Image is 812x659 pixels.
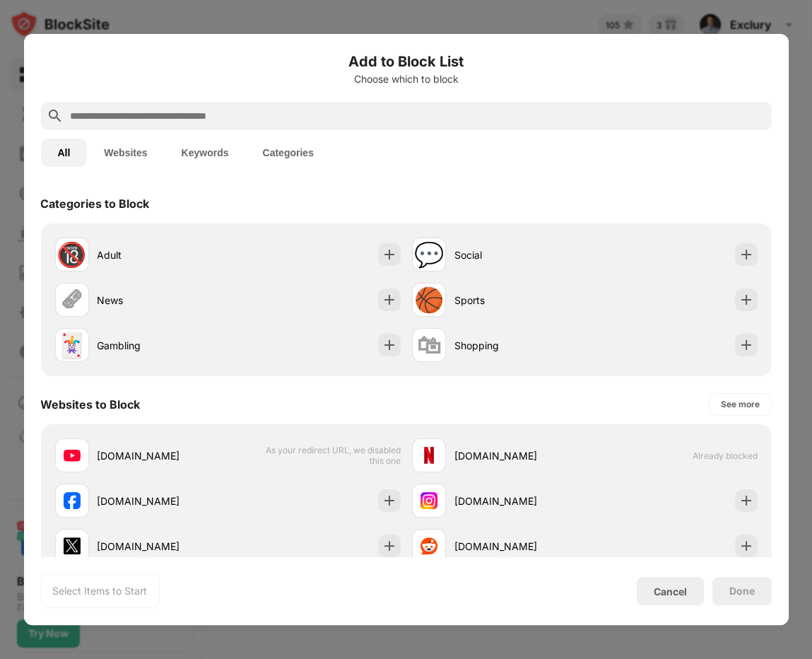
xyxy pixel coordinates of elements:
[721,397,760,412] div: See more
[40,397,140,412] div: Websites to Block
[420,447,437,464] img: favicons
[97,448,228,463] div: [DOMAIN_NAME]
[63,492,80,509] img: favicons
[454,293,585,308] div: Sports
[693,450,758,461] span: Already blocked
[87,139,164,167] button: Websites
[245,139,330,167] button: Categories
[59,286,83,315] div: 🗞
[417,331,441,360] div: 🛍
[454,494,585,508] div: [DOMAIN_NAME]
[729,585,755,597] div: Done
[40,51,771,72] h6: Add to Block List
[420,492,437,509] img: favicons
[63,537,80,554] img: favicons
[255,445,401,466] span: As your redirect URL, we disabled this one
[46,107,63,124] img: search.svg
[40,197,149,211] div: Categories to Block
[414,286,444,315] div: 🏀
[52,584,147,598] div: Select Items to Start
[97,494,228,508] div: [DOMAIN_NAME]
[414,240,444,269] div: 💬
[454,448,585,463] div: [DOMAIN_NAME]
[40,74,771,85] div: Choose which to block
[454,539,585,554] div: [DOMAIN_NAME]
[57,240,86,269] div: 🔞
[454,338,585,353] div: Shopping
[40,139,87,167] button: All
[97,247,228,262] div: Adult
[97,293,228,308] div: News
[420,537,437,554] img: favicons
[57,331,86,360] div: 🃏
[63,447,80,464] img: favicons
[654,585,687,597] div: Cancel
[97,539,228,554] div: [DOMAIN_NAME]
[165,139,246,167] button: Keywords
[454,247,585,262] div: Social
[97,338,228,353] div: Gambling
